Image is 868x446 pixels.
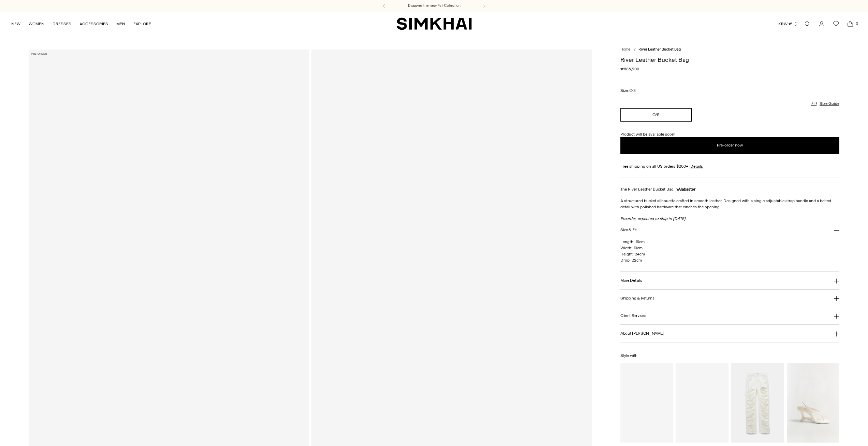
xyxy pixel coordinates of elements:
span: O/S [629,88,636,93]
a: Details [690,163,703,169]
h3: Client Services [620,313,646,318]
a: MEN [116,16,125,31]
a: WOMEN [29,16,44,31]
h6: Style with [620,353,839,358]
button: KRW ₩ [778,16,798,31]
a: Wishlist [829,17,843,31]
a: NEW [11,16,20,31]
button: Add to Bag [620,137,839,154]
h3: About [PERSON_NAME] [620,331,664,336]
a: DRESSES [53,16,71,31]
p: Product will be available soon! [620,131,839,137]
label: Size: [620,87,636,94]
button: More Details [620,272,839,289]
a: EXPLORE [133,16,151,31]
h3: Shipping & Returns [620,296,654,301]
button: Client Services [620,307,839,324]
span: Pre-order now [717,142,743,148]
button: About [PERSON_NAME] [620,325,839,342]
em: Preorder, expected to ship in [DATE]. [620,216,687,221]
button: O/S [620,108,692,122]
a: ACCESSORIES [79,16,108,31]
a: SIMKHAI [397,17,472,30]
button: Size & Fit [620,222,839,239]
button: Shipping & Returns [620,290,839,307]
a: Darya Leather Wedge Thong Sandal [787,363,840,443]
div: Free shipping on all US orders $200+ [620,163,839,169]
a: Home [620,47,630,52]
span: ₩885,200 [620,66,639,72]
a: Go to the account page [815,17,828,31]
p: Length: 16cm Width: 10cm Height: 24cm Drop: 22cm [620,239,839,263]
a: Size Guide [810,99,839,108]
h3: Size & Fit [620,228,637,232]
p: The River Leather Bucket Bag in [620,186,839,192]
strong: Alabaster [678,187,695,192]
a: Maris Leather Strappy Sport Sandal [676,363,729,443]
a: Nadine Coated Leather Jacket [620,363,673,443]
span: River Leather Bucket Bag [638,47,681,52]
a: Erie High Waist Distressed Pant [731,363,784,443]
a: Discover the new Fall Collection [408,3,460,9]
a: Open cart modal [843,17,857,31]
a: Open search modal [800,17,814,31]
div: / [634,47,636,53]
h1: River Leather Bucket Bag [620,57,839,63]
p: A structured bucket silhouette crafted in smooth leather. Designed with a single adjustable strap... [620,198,839,210]
nav: breadcrumbs [620,47,839,53]
span: 0 [854,20,860,27]
h3: More Details [620,278,642,283]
